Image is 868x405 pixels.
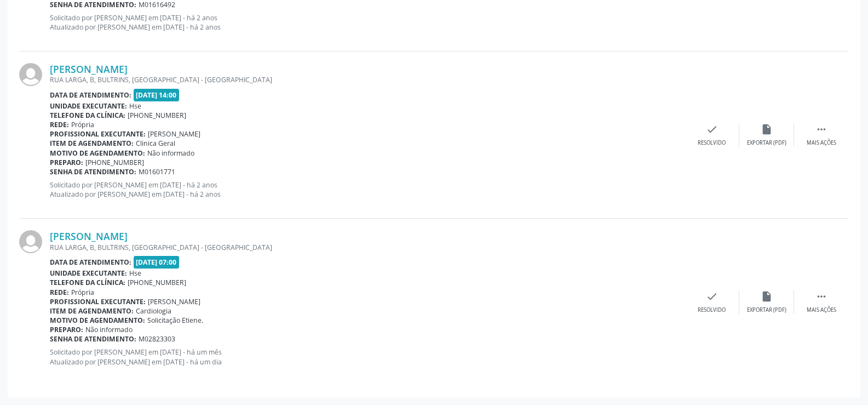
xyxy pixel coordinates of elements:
[50,297,146,306] b: Profissional executante:
[148,129,200,139] span: [PERSON_NAME]
[747,139,786,147] div: Exportar (PDF)
[50,347,685,366] p: Solicitado por [PERSON_NAME] em [DATE] - há um mês Atualizado por [PERSON_NAME] em [DATE] - há um...
[815,290,827,303] i: 
[139,167,175,176] span: M01601771
[50,230,128,242] a: [PERSON_NAME]
[698,306,726,314] div: Resolvido
[136,139,175,148] span: Clinica Geral
[698,139,726,147] div: Resolvido
[50,75,685,84] div: RUA LARGA, B, BULTRINS, [GEOGRAPHIC_DATA] - [GEOGRAPHIC_DATA]
[815,123,827,135] i: 
[50,278,125,287] b: Telefone da clínica:
[50,325,83,334] b: Preparo:
[147,316,203,325] span: Solicitação Etiene.
[706,290,718,303] i: check
[71,288,94,297] span: Própria
[50,288,69,297] b: Rede:
[147,149,194,158] span: Não informado
[19,63,42,86] img: img
[50,129,146,139] b: Profissional executante:
[134,256,180,269] span: [DATE] 07:00
[85,325,133,334] span: Não informado
[129,101,141,111] span: Hse
[50,158,83,167] b: Preparo:
[139,334,175,344] span: M02823303
[747,306,786,314] div: Exportar (PDF)
[85,158,144,167] span: [PHONE_NUMBER]
[50,90,131,100] b: Data de atendimento:
[134,89,180,101] span: [DATE] 14:00
[50,149,145,158] b: Motivo de agendamento:
[50,13,685,32] p: Solicitado por [PERSON_NAME] em [DATE] - há 2 anos Atualizado por [PERSON_NAME] em [DATE] - há 2 ...
[50,180,685,199] p: Solicitado por [PERSON_NAME] em [DATE] - há 2 anos Atualizado por [PERSON_NAME] em [DATE] - há 2 ...
[807,306,836,314] div: Mais ações
[50,269,127,278] b: Unidade executante:
[50,306,134,316] b: Item de agendamento:
[50,63,128,75] a: [PERSON_NAME]
[50,243,685,252] div: RUA LARGA, B, BULTRINS, [GEOGRAPHIC_DATA] - [GEOGRAPHIC_DATA]
[761,123,773,135] i: insert_drive_file
[761,290,773,303] i: insert_drive_file
[50,167,136,176] b: Senha de atendimento:
[128,278,186,287] span: [PHONE_NUMBER]
[128,111,186,120] span: [PHONE_NUMBER]
[50,334,136,344] b: Senha de atendimento:
[50,101,127,111] b: Unidade executante:
[50,111,125,120] b: Telefone da clínica:
[50,316,145,325] b: Motivo de agendamento:
[50,120,69,129] b: Rede:
[71,120,94,129] span: Própria
[19,230,42,253] img: img
[136,306,171,316] span: Cardiologia
[148,297,200,306] span: [PERSON_NAME]
[50,139,134,148] b: Item de agendamento:
[807,139,836,147] div: Mais ações
[129,269,141,278] span: Hse
[706,123,718,135] i: check
[50,258,131,267] b: Data de atendimento:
